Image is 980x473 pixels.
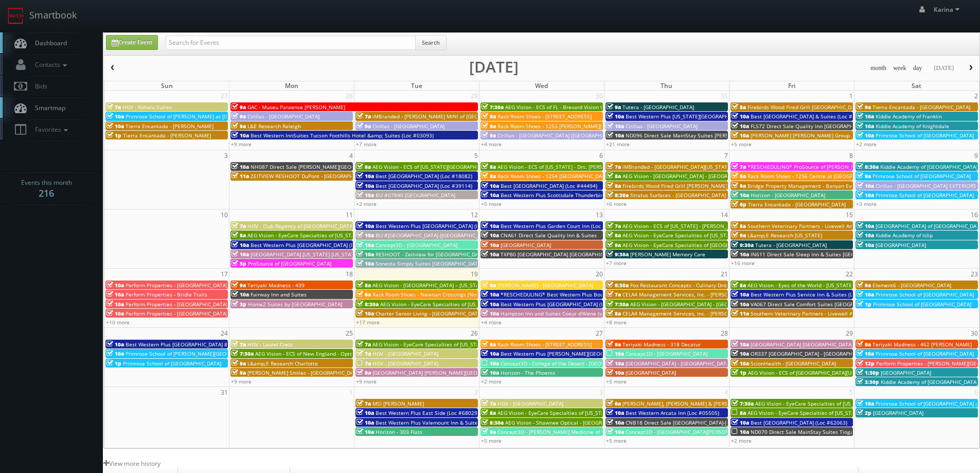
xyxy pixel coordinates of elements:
span: ND096 Direct Sale MainStay Suites [PERSON_NAME] [626,132,755,139]
span: Element6 - [GEOGRAPHIC_DATA] [872,282,951,289]
span: TXP80 [GEOGRAPHIC_DATA] [GEOGRAPHIC_DATA] [501,251,620,258]
span: 9a [857,172,871,180]
span: 10a [857,122,874,130]
span: 10a [857,291,874,298]
span: BU #[GEOGRAPHIC_DATA] ([GEOGRAPHIC_DATA]) [376,232,493,239]
span: 1p [732,369,746,376]
span: 10a [857,400,874,407]
span: 8a [482,113,496,120]
span: 9a [231,113,246,120]
span: 7a [607,163,621,170]
span: 1p [106,132,121,139]
span: 8a [357,282,371,289]
span: 10a [106,310,124,317]
span: 7a [357,350,371,357]
a: Create Event [106,35,158,50]
span: Best [GEOGRAPHIC_DATA] (Loc #39114) [376,182,472,189]
span: 7a [231,341,246,348]
span: Best Western Plus [GEOGRAPHIC_DATA] (Loc #62024) [376,222,506,230]
span: AEG Vision - ECS of [US_STATE] - [PERSON_NAME] EyeCare - [GEOGRAPHIC_DATA] ([GEOGRAPHIC_DATA]) [622,222,875,230]
span: Cirillas - [GEOGRAPHIC_DATA] [626,122,698,130]
span: 10a [857,132,874,139]
span: 10a [732,301,749,308]
span: Primrose School of [GEOGRAPHIC_DATA] [876,350,974,357]
span: Concept3D - College of the Desert - [GEOGRAPHIC_DATA] [501,360,639,367]
a: +17 more [356,319,380,326]
span: Contacts [30,60,69,69]
span: 10a [482,369,499,376]
span: Sonesta Simply Suites [GEOGRAPHIC_DATA] [376,260,483,267]
span: Rack Room Shoes - Newnan Crossings (No Rush) [372,291,491,298]
span: Cirillas - [GEOGRAPHIC_DATA] [247,113,319,120]
span: Southern Veterinary Partners - Livewell Animal Urgent Care of Goodyear [751,310,929,317]
span: L&amp;E Research Charlotte [247,360,318,367]
a: +9 more [356,378,377,385]
span: Best [GEOGRAPHIC_DATA] (Loc #18082) [376,172,472,180]
span: FL572 Direct Sale Quality Inn [GEOGRAPHIC_DATA] North I-75 [751,122,901,130]
span: 10a [732,291,749,298]
span: Teriyaki Madness - 462 [PERSON_NAME] [872,341,972,348]
span: 8:30a [857,163,879,170]
span: 8a [607,182,621,189]
span: Hampton Inn and Suites Coeur d'Alene (second shoot) [501,310,634,317]
span: 8a [482,163,496,170]
span: Best Western Plus [PERSON_NAME][GEOGRAPHIC_DATA]/[PERSON_NAME][GEOGRAPHIC_DATA] (Loc #10397) [501,350,765,357]
span: 10a [357,191,374,199]
span: VA067 Direct Sale Comfort Suites [GEOGRAPHIC_DATA] [751,301,885,308]
span: Tierra Encantada - [PERSON_NAME] [126,122,213,130]
a: +2 more [856,141,877,148]
span: 10a [732,251,749,258]
span: Home2 Suites by [GEOGRAPHIC_DATA] [248,301,342,308]
span: 6p [732,201,746,208]
span: 10a [482,222,499,230]
span: L&amp;E Research [US_STATE] [747,232,822,239]
span: 10a [857,350,874,357]
span: AEG Vision - ECS of FL - Brevard Vision Care - [PERSON_NAME] [505,103,657,111]
span: 10a [106,301,124,308]
button: day [910,62,926,75]
span: Rack Room Shoes - 1256 Centre at [GEOGRAPHIC_DATA] [747,172,884,180]
span: 10a [732,341,749,348]
span: ZEITVIEW RESHOOT DuPont - [GEOGRAPHIC_DATA], [GEOGRAPHIC_DATA] [251,172,428,180]
span: Kiddie Academy of [GEOGRAPHIC_DATA] [881,378,978,386]
span: 3:30p [857,378,879,386]
span: Stratus Surfaces - [GEOGRAPHIC_DATA] Slab Gallery [630,191,757,199]
span: 10a [106,350,124,357]
span: Tutera - [GEOGRAPHIC_DATA] [755,241,827,249]
span: 8a [357,291,371,298]
span: HGV - Club Regency of [GEOGRAPHIC_DATA] [247,222,354,230]
span: 10a [106,122,124,130]
span: Cirillas - [GEOGRAPHIC_DATA] [372,122,444,130]
a: +7 more [606,259,627,267]
a: +3 more [856,200,877,207]
span: 10a [482,191,499,199]
span: 10a [482,350,499,357]
span: Primrose School of [PERSON_NAME][GEOGRAPHIC_DATA] [126,350,264,357]
span: 7a [482,400,496,407]
span: 7a [357,400,371,407]
span: 8a [357,163,371,170]
span: Fairway Inn and Suites [251,291,307,298]
span: 9a [857,282,871,289]
span: 8a [607,310,621,317]
span: AEG Vision - [GEOGRAPHIC_DATA] - [GEOGRAPHIC_DATA] [630,301,767,308]
span: HGV - [GEOGRAPHIC_DATA] [372,350,438,357]
span: 10a [231,241,249,249]
span: Perform Properties - [GEOGRAPHIC_DATA] [126,310,227,317]
span: 10a [857,241,874,249]
span: 9a [482,282,496,289]
span: [GEOGRAPHIC_DATA] - [GEOGRAPHIC_DATA] [626,360,731,367]
a: +9 more [231,378,252,385]
span: Charter Senior Living - [GEOGRAPHIC_DATA] [376,310,483,317]
span: 7:30a [231,350,254,357]
span: 9:30a [607,251,629,258]
span: 7a [607,222,621,230]
span: 10a [231,132,249,139]
span: 3p [231,301,246,308]
span: 9a [357,122,371,130]
span: Firebirds Wood Fired Grill [PERSON_NAME] [622,182,727,189]
span: AEG Vision - ECS of New England - OptomEyes Health – [GEOGRAPHIC_DATA] [255,350,443,357]
span: 9a [231,369,246,376]
a: +5 more [606,378,627,385]
span: [PERSON_NAME] Smiles - [GEOGRAPHIC_DATA] [247,369,361,376]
